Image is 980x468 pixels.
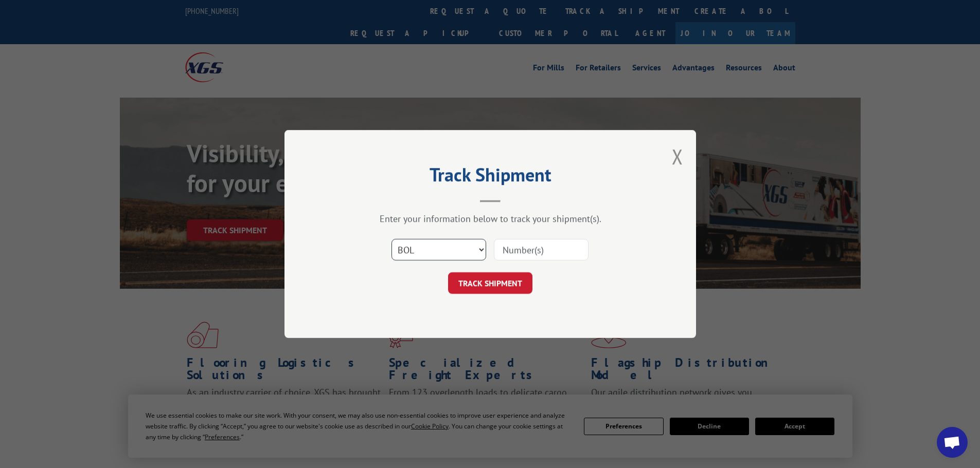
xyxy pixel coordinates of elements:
h2: Track Shipment [336,167,645,187]
button: Close modal [672,143,683,170]
input: Number(s) [494,239,589,260]
a: Open chat [937,427,968,458]
button: TRACK SHIPMENT [448,272,532,294]
div: Enter your information below to track your shipment(s). [336,213,645,224]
